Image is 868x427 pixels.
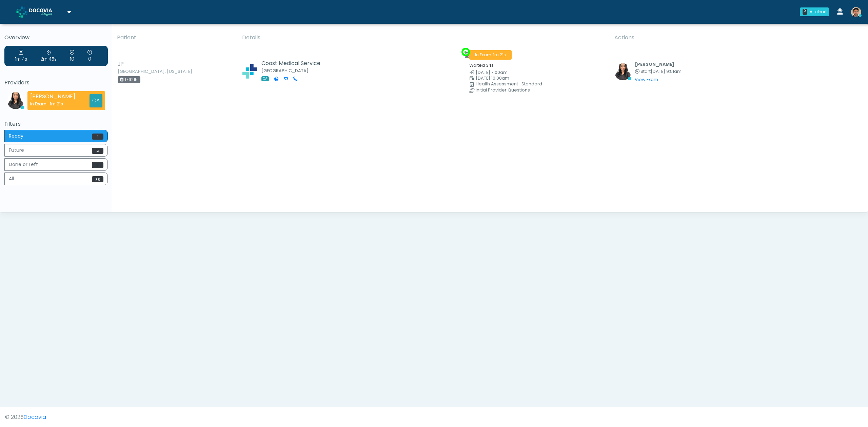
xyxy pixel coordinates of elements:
[118,60,124,68] span: JP
[70,49,74,63] div: 10
[493,52,506,58] span: 1m 21s
[30,101,75,107] div: In Exam -
[635,69,682,74] small: Started at
[118,69,155,74] small: [GEOGRAPHIC_DATA], [US_STATE]
[241,63,258,80] img: Taylor Reeves
[810,9,826,15] div: All clear!
[469,62,494,68] small: Waited 34s
[476,88,613,92] div: Initial Provider Questions
[4,158,108,171] button: Done or Left11
[614,63,631,80] img: Viral Patel
[40,49,57,63] div: 2m 45s
[92,162,103,168] span: 11
[651,68,682,74] span: [DATE] 9:51am
[118,76,140,83] div: 176215
[50,101,63,107] span: 1m 21s
[16,6,27,18] img: Docovia
[476,75,509,81] span: [DATE] 10:00am
[4,121,108,127] h5: Filters
[851,7,861,17] img: Kenner Medina
[476,82,613,86] div: Health Assessment- Standard
[30,93,75,100] strong: [PERSON_NAME]
[640,68,651,74] span: Start
[4,130,108,187] div: Basic example
[261,68,309,74] small: [GEOGRAPHIC_DATA]
[87,49,92,63] div: 0
[469,50,512,60] span: In Exam ·
[469,70,607,75] small: Date Created
[476,69,508,75] span: [DATE] 7:00am
[796,5,833,19] a: 0 All clear!
[635,61,674,67] b: [PERSON_NAME]
[261,60,320,66] h5: Coast Medical Service
[24,413,46,421] a: Docovia
[113,29,238,46] th: Patient
[92,148,103,154] span: 14
[15,49,27,63] div: 1m 4s
[610,29,863,46] th: Actions
[469,76,607,81] small: Scheduled Time
[4,144,108,157] button: Future14
[90,94,102,107] div: CA
[4,80,108,86] h5: Providers
[29,8,63,15] img: Docovia
[16,1,71,23] a: Docovia
[4,172,108,185] button: All38
[7,92,24,109] img: Viral Patel
[803,9,807,15] div: 0
[238,29,611,46] th: Details
[4,35,108,41] h5: Overview
[635,77,658,82] a: View Exam
[92,134,103,140] span: 1
[261,76,269,81] span: CA
[4,130,108,142] button: Ready1
[92,176,103,182] span: 38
